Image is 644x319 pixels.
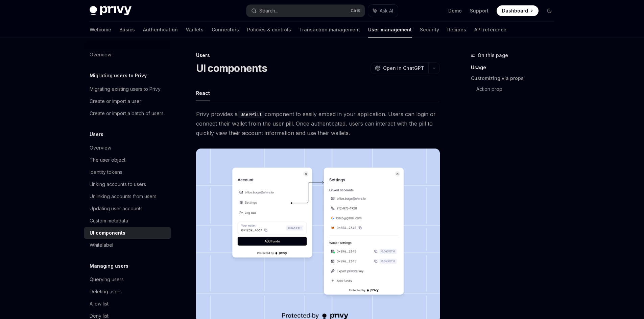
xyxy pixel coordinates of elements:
div: Identity tokens [90,168,122,176]
button: Ask AI [368,5,398,17]
a: Recipes [447,22,466,38]
code: UserPill [238,111,265,118]
span: On this page [478,51,508,59]
span: Open in ChatGPT [383,65,424,72]
a: Create or import a batch of users [84,107,171,119]
div: Search... [259,7,278,15]
button: React [196,85,210,101]
h5: Managing users [90,262,128,270]
a: Updating user accounts [84,203,171,215]
a: Overview [84,142,171,154]
a: UI components [84,227,171,239]
a: Connectors [212,22,239,38]
span: Privy provides a component to easily embed in your application. Users can login or connect their ... [196,109,440,138]
a: Linking accounts to users [84,178,171,190]
div: Create or import a user [90,97,141,105]
div: Migrating existing users to Privy [90,85,161,93]
a: Querying users [84,273,171,286]
a: Custom metadata [84,215,171,227]
a: Wallets [186,22,204,38]
a: Overview [84,49,171,61]
a: Usage [471,62,560,73]
a: Policies & controls [247,22,291,38]
img: dark logo [90,6,132,16]
div: Overview [90,144,111,152]
a: Customizing via props [471,73,560,84]
a: API reference [474,22,506,38]
div: Allow list [90,300,109,308]
a: Create or import a user [84,95,171,107]
a: Welcome [90,22,111,38]
a: Security [420,22,439,38]
div: Whitelabel [90,241,113,249]
div: UI components [90,229,125,237]
a: Support [470,7,488,14]
span: Ctrl K [351,8,361,14]
a: Unlinking accounts from users [84,190,171,203]
a: Transaction management [299,22,360,38]
a: Migrating existing users to Privy [84,83,171,95]
h5: Migrating users to Privy [90,72,147,80]
span: Dashboard [502,7,528,14]
a: User management [368,22,412,38]
button: Search...CtrlK [246,5,365,17]
div: Querying users [90,275,124,284]
a: Basics [119,22,135,38]
a: Allow list [84,298,171,310]
a: Identity tokens [84,166,171,178]
a: Whitelabel [84,239,171,251]
h1: UI components [196,62,267,74]
div: The user object [90,156,125,164]
div: Overview [90,51,111,59]
div: Unlinking accounts from users [90,192,157,201]
div: Linking accounts to users [90,180,146,188]
a: Action prop [476,84,560,95]
a: The user object [84,154,171,166]
a: Authentication [143,22,178,38]
a: Deleting users [84,286,171,298]
button: Toggle dark mode [544,5,555,16]
a: Dashboard [497,5,539,16]
a: Demo [448,7,462,14]
h5: Users [90,130,103,138]
div: Deleting users [90,288,122,296]
span: Ask AI [380,7,393,14]
button: Open in ChatGPT [371,62,428,74]
div: Users [196,52,440,59]
div: Updating user accounts [90,205,143,213]
div: Create or import a batch of users [90,109,164,117]
div: Custom metadata [90,217,128,225]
